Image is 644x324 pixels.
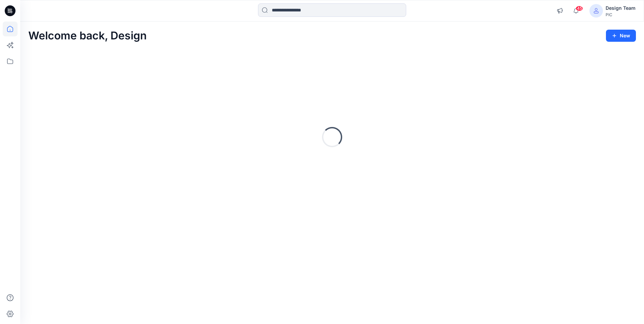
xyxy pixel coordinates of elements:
div: Design Team [606,4,636,12]
div: PIC [606,12,636,17]
span: 45 [576,6,583,11]
h2: Welcome back, Design [28,30,147,42]
svg: avatar [593,8,599,13]
button: New [606,30,636,42]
